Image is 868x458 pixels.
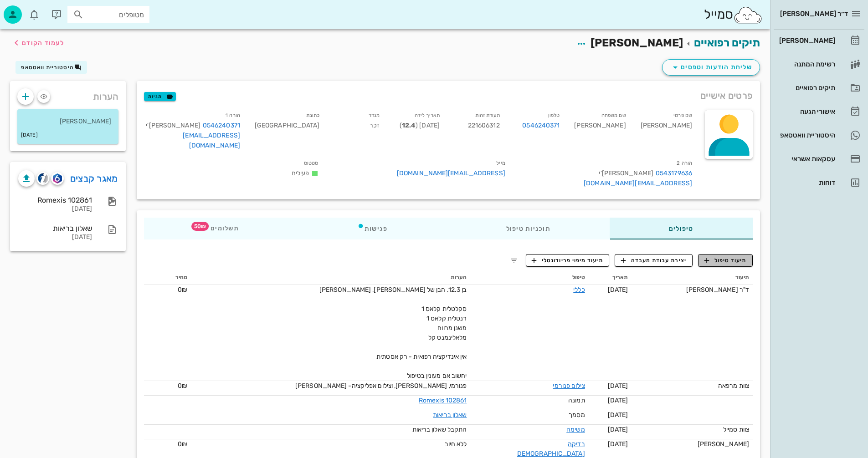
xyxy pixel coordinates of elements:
[777,179,835,186] div: דוחות
[601,112,626,118] small: שם משפחה
[621,256,687,265] span: יצירת עבודת מעבדה
[635,285,749,295] div: ד"ר [PERSON_NAME]
[27,7,32,13] span: תג
[397,169,505,177] a: [EMAIL_ADDRESS][DOMAIN_NAME]
[635,381,749,391] div: צוות מרפאה
[774,101,864,122] a: אישורי הגעה
[191,270,470,285] th: הערות
[632,270,753,285] th: תיעוד
[633,108,699,156] div: [PERSON_NAME]
[415,112,440,118] small: תאריך לידה
[656,168,692,178] a: 0543179636
[400,122,440,129] span: [DATE] ( )
[777,132,835,139] div: היסטוריית וואטסאפ
[191,222,209,231] span: תג
[226,112,240,118] small: הורה 1
[694,36,760,49] a: תיקים רפואיים
[203,225,239,232] span: תשלומים
[22,39,64,47] span: לעמוד הקודם
[670,62,752,73] span: שליחת הודעות וטפסים
[327,108,387,156] div: זכר
[178,382,187,390] span: 0₪
[144,270,191,285] th: מחיר
[319,286,467,380] span: בן 12.3, הבן של [PERSON_NAME], [PERSON_NAME] סקלטלית קלאס 1 דנטלית קלאס 1 משנן מרווח מלאלינמנט קל...
[608,397,628,404] span: [DATE]
[15,61,87,74] button: היסטוריית וואטסאפ
[777,155,835,163] div: עסקאות אשראי
[18,234,92,241] div: [DATE]
[608,286,628,294] span: [DATE]
[11,35,64,51] button: לעמוד הקודם
[777,108,835,115] div: אישורי הגעה
[36,172,49,185] button: cliniview logo
[615,254,693,267] button: יצירת עבודת מעבדה
[70,171,118,186] a: מאגר קבצים
[520,168,692,178] div: [PERSON_NAME]'י
[591,36,683,49] span: [PERSON_NAME]
[522,121,560,131] a: 0546240371
[306,112,320,118] small: כתובת
[704,256,747,265] span: תיעוד טיפול
[496,160,505,166] small: מייל
[18,196,92,204] div: Romexis 102861
[584,179,692,187] a: [EMAIL_ADDRESS][DOMAIN_NAME]
[470,270,588,285] th: טיפול
[608,411,628,419] span: [DATE]
[777,61,835,68] div: רשימת המתנה
[774,124,864,146] a: היסטוריית וואטסאפ
[298,218,447,239] div: פגישות
[635,425,749,434] div: צוות סמייל
[10,81,126,107] div: הערות
[777,84,835,92] div: תיקים רפואיים
[569,411,585,419] span: מסמך
[573,286,585,294] a: כללי
[21,64,74,71] span: היסטוריית וואטסאפ
[677,160,692,166] small: הורה 2
[548,112,560,118] small: טלפון
[608,426,628,433] span: [DATE]
[526,254,610,267] button: תיעוד מיפוי פריודונטלי
[608,440,628,448] span: [DATE]
[178,440,187,448] span: 0₪
[203,121,240,131] a: 0546240371
[369,112,380,118] small: מגדר
[18,205,92,213] div: [DATE]
[568,397,585,404] span: תמונה
[780,10,848,18] span: ד״ר [PERSON_NAME]
[774,53,864,75] a: רשימת המתנה
[774,77,864,99] a: תיקים רפואיים
[704,5,763,25] div: סמייל
[304,160,318,166] small: סטטוס
[589,270,632,285] th: תאריך
[292,169,309,177] span: פעילים
[144,92,176,101] button: תגיות
[21,130,38,140] small: [DATE]
[774,172,864,193] a: דוחות
[635,439,749,449] div: [PERSON_NAME]
[475,112,500,118] small: תעודת זהות
[445,440,467,448] span: ללא חיוב
[51,172,64,185] button: romexis logo
[146,121,240,131] div: [PERSON_NAME]'י
[25,117,111,127] p: [PERSON_NAME]
[567,108,633,156] div: [PERSON_NAME]
[662,59,760,76] button: שליחת הודעות וטפסים
[673,112,692,118] small: שם פרטי
[733,6,763,24] img: SmileCloud logo
[433,411,467,419] a: שאלון בריאות
[412,426,467,433] span: התקבל שאלון בריאות
[774,30,864,51] a: [PERSON_NAME]
[148,92,172,101] span: תגיות
[419,397,467,404] a: Romexis 102861
[553,382,585,390] a: צילום פנורמי
[610,218,753,239] div: טיפולים
[53,173,62,183] img: romexis logo
[698,254,753,267] button: תיעוד טיפול
[532,256,603,265] span: תיעוד מיפוי פריודונטלי
[447,218,610,239] div: תוכניות טיפול
[295,382,467,390] span: פנורמי, [PERSON_NAME], וצילום אפליקציה- [PERSON_NAME]
[777,37,835,44] div: [PERSON_NAME]
[774,148,864,170] a: עסקאות אשראי
[468,122,500,129] span: 221606312
[183,132,240,149] a: [EMAIL_ADDRESS][DOMAIN_NAME]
